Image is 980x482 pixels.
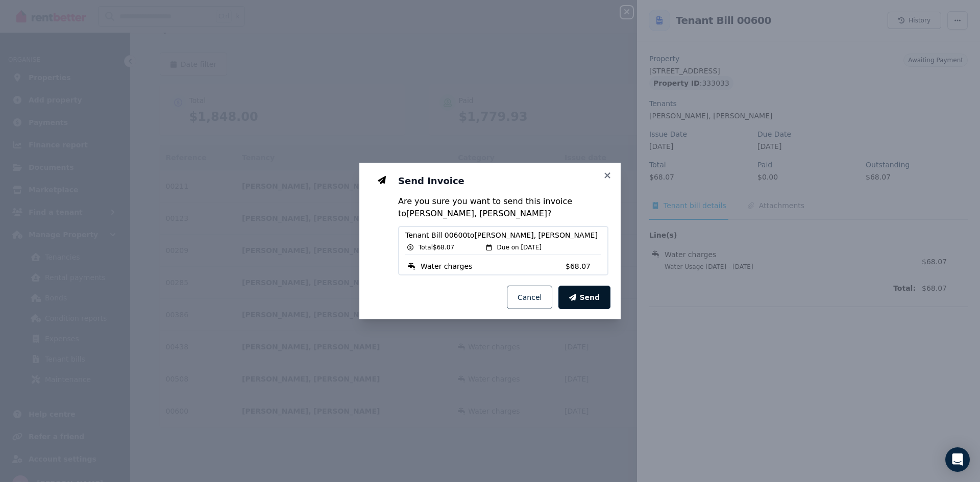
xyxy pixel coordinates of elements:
[419,243,454,251] span: Total $68.07
[558,286,610,309] button: Send
[945,447,970,472] div: Open Intercom Messenger
[497,243,542,251] span: Due on [DATE]
[398,195,608,220] p: Are you sure you want to send this invoice to [PERSON_NAME], [PERSON_NAME] ?
[566,261,601,271] span: $68.07
[398,175,608,187] h3: Send Invoice
[405,230,601,240] span: Tenant Bill 00600 to [PERSON_NAME], [PERSON_NAME]
[421,261,472,271] span: Water charges
[579,292,600,302] span: Send
[507,286,552,309] button: Cancel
